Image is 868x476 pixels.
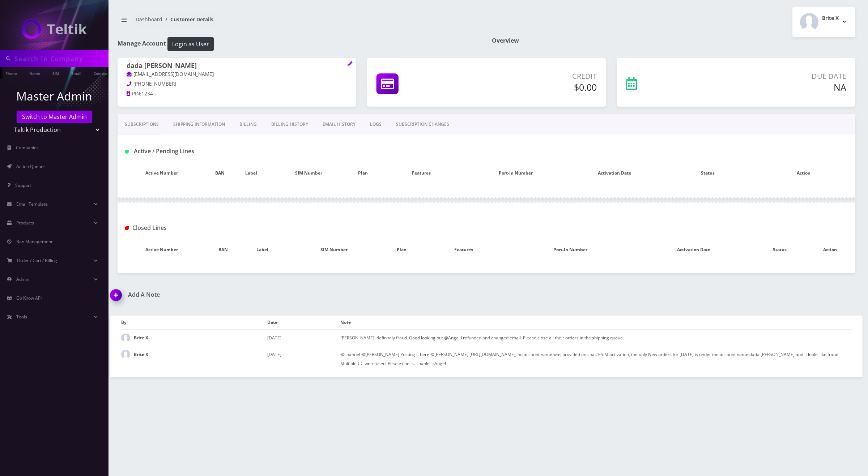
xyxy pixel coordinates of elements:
input: Search in Company [14,52,107,65]
h5: $0.00 [473,82,597,93]
a: Add A Note [110,291,481,298]
span: Products [16,220,34,226]
th: Status [754,239,805,260]
td: [PERSON_NAME]: definitely fraud. Good looking out.@Angel I refunded and changed email. Please clo... [340,329,852,346]
button: Brite X [792,7,855,37]
span: Tools [16,314,27,320]
th: Active Number [118,239,206,260]
th: Features [377,163,466,184]
th: Port-In Number [466,163,566,184]
th: Action [752,163,855,184]
a: Billing History [264,114,315,135]
td: [DATE] [267,346,340,372]
th: By [121,316,267,329]
a: Login as User [166,39,214,47]
td: @channel @[PERSON_NAME] Posting it here @[PERSON_NAME] [URL][DOMAIN_NAME], no account name was pr... [340,346,852,372]
span: Admin [16,276,29,282]
span: Companies [16,145,39,151]
a: LOGS [363,114,389,135]
th: Plan [349,163,377,184]
a: Phone [2,67,21,78]
th: SIM Number [284,239,384,260]
span: 1234 [141,90,153,97]
p: Due Date [703,71,846,82]
img: Active / Pending Lines [125,150,129,154]
span: Email Template [16,201,48,207]
th: Plan [384,239,420,260]
th: Note [340,316,852,329]
th: Port-In Number [508,239,633,260]
th: Status [664,163,752,184]
th: SIM Number [269,163,348,184]
th: Label [241,239,284,260]
h1: Overview [492,37,855,44]
a: EMAIL HISTORY [315,114,363,135]
strong: Brite X [134,351,148,357]
a: Subscriptions [118,114,166,135]
a: Name [26,67,44,78]
th: Action [805,239,855,260]
img: Teltik Production [22,20,87,39]
h2: Brite X [822,15,839,21]
a: SUBSCRIPTION CHANGES [389,114,456,135]
a: SIM [49,67,63,78]
span: Order / Cart / Billing [17,257,57,263]
th: BAN [206,239,241,260]
th: BAN [206,163,234,184]
a: Dashboard [136,16,162,23]
img: Closed Lines [125,226,129,230]
button: Login as User [167,37,214,51]
a: [EMAIL_ADDRESS][DOMAIN_NAME] [127,71,214,78]
th: Activation Date [566,163,663,184]
nav: breadcrumb [118,12,481,33]
a: Email [68,67,85,78]
span: Go Know API [16,295,42,301]
a: PIN: [127,90,141,98]
th: Date [267,316,340,329]
li: Customer Details [162,16,213,23]
th: Active Number [118,163,206,184]
span: Support [15,182,31,188]
td: [DATE] [267,329,340,346]
th: Activation Date [633,239,754,260]
a: Company [90,67,114,78]
span: Action Queues [16,163,46,170]
th: Features [420,239,508,260]
strong: Brite X [134,335,148,341]
a: Switch to Master Admin [17,111,92,123]
th: Label [234,163,269,184]
a: Shipping Information [166,114,232,135]
h1: dada [PERSON_NAME] [127,62,347,70]
p: Credit [473,71,597,82]
h1: Closed Lines [125,224,359,231]
span: Ban Management [16,239,52,245]
h5: NA [703,82,846,93]
span: [PHONE_NUMBER] [133,81,176,87]
h1: Active / Pending Lines [125,148,359,155]
a: Billing [232,114,264,135]
h1: Manage Account [118,37,481,51]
